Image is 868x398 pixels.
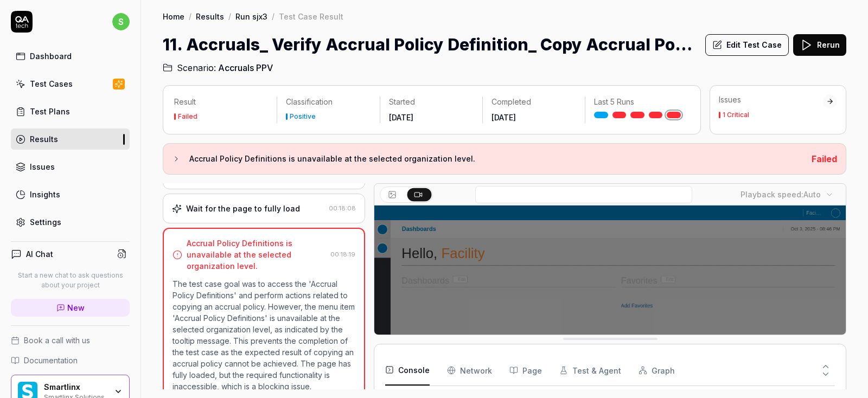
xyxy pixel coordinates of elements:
[11,299,130,317] a: New
[11,271,130,290] p: Start a new chat to ask questions about your project
[286,97,371,107] p: Classification
[173,278,355,392] p: The test case goal was to access the 'Accrual Policy Definitions' and perform actions related to ...
[172,152,803,165] button: Accrual Policy Definitions is unavailable at the selected organization level.
[11,184,130,205] a: Insights
[705,34,789,56] button: Edit Test Case
[11,46,130,67] a: Dashboard
[24,355,78,366] span: Documentation
[163,33,697,57] h1: 11. Accruals_ Verify Accrual Policy Definition_ Copy Accrual Policy
[178,113,197,120] div: Failed
[389,97,474,107] p: Started
[30,161,55,172] div: Issues
[594,97,681,107] p: Last 5 Runs
[189,152,803,165] h3: Accrual Policy Definitions is unavailable at the selected organization level.
[279,11,343,22] div: Test Case Result
[228,11,231,22] div: /
[189,11,192,22] div: /
[793,34,846,56] button: Rerun
[30,216,61,228] div: Settings
[30,189,60,200] div: Insights
[389,113,413,122] time: [DATE]
[11,335,130,346] a: Book a call with us
[272,11,275,22] div: /
[174,97,268,107] p: Result
[329,204,356,212] time: 00:18:08
[11,101,130,122] a: Test Plans
[218,61,273,74] span: Accruals PPV
[492,97,576,107] p: Completed
[11,73,130,94] a: Test Cases
[196,11,224,22] a: Results
[235,11,267,22] a: Run sjx3
[11,355,130,366] a: Documentation
[741,189,821,200] div: Playback speed:
[112,11,130,33] button: s
[163,61,273,74] a: Scenario:Accruals PPV
[67,302,85,313] span: New
[187,237,326,272] div: Accrual Policy Definitions is unavailable at the selected organization level.
[509,355,542,386] button: Page
[11,156,130,177] a: Issues
[26,248,53,260] h4: AI Chat
[30,106,70,117] div: Test Plans
[559,355,621,386] button: Test & Agent
[30,78,73,89] div: Test Cases
[492,113,516,122] time: [DATE]
[163,11,184,22] a: Home
[330,251,355,258] time: 00:18:19
[112,13,130,30] span: s
[639,355,675,386] button: Graph
[186,203,300,214] div: Wait for the page to fully load
[30,50,72,62] div: Dashboard
[44,382,107,392] div: Smartlinx
[812,153,837,164] span: Failed
[24,335,90,346] span: Book a call with us
[385,355,430,386] button: Console
[719,94,823,105] div: Issues
[30,133,58,145] div: Results
[11,129,130,150] a: Results
[11,211,130,233] a: Settings
[723,112,749,118] div: 1 Critical
[447,355,492,386] button: Network
[290,113,316,120] div: Positive
[175,61,216,74] span: Scenario:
